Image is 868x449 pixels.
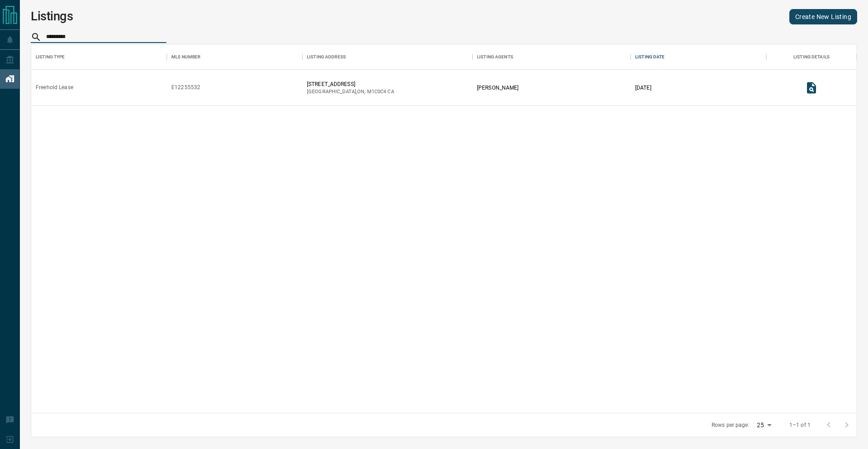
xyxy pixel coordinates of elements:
[766,44,857,70] div: Listing Details
[171,44,200,70] div: MLS Number
[802,79,821,97] button: View Listing Details
[302,44,472,70] div: Listing Address
[477,44,513,70] div: Listing Agents
[307,44,346,70] div: Listing Address
[31,9,73,24] h1: Listings
[307,88,394,96] p: [GEOGRAPHIC_DATA] , ON , CA
[753,419,775,432] div: 25
[36,84,73,91] div: Freehold Lease
[635,44,665,70] div: Listing Date
[36,44,65,70] div: Listing Type
[367,89,387,95] span: m1c0c4
[793,44,830,70] div: Listing Details
[31,44,167,70] div: Listing Type
[477,84,519,92] p: [PERSON_NAME]
[171,84,200,91] div: E12255532
[789,9,857,24] a: Create New Listing
[712,421,750,429] p: Rows per page:
[472,44,631,70] div: Listing Agents
[789,421,811,429] p: 1–1 of 1
[307,80,394,88] p: [STREET_ADDRESS]
[631,44,766,70] div: Listing Date
[167,44,302,70] div: MLS Number
[635,84,651,92] p: [DATE]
